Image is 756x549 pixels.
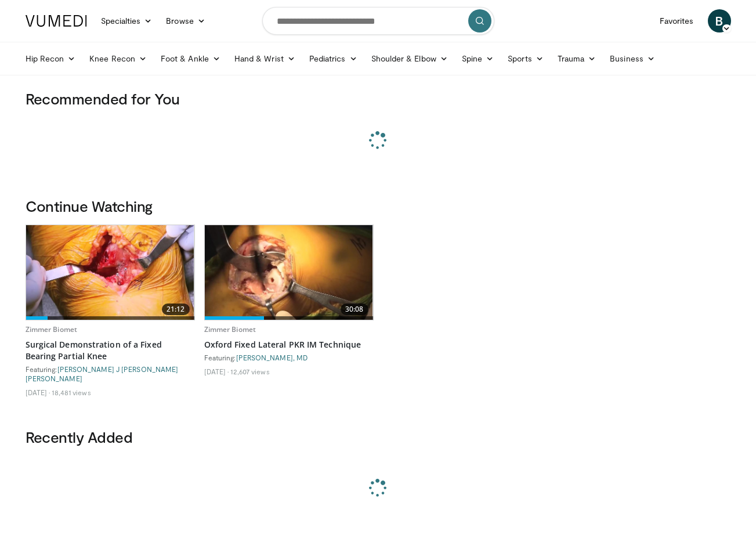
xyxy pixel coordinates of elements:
li: 12,607 views [230,367,269,376]
li: [DATE] [204,367,229,376]
a: Hip Recon [19,47,83,70]
a: Trauma [551,47,603,70]
img: VuMedi Logo [26,15,87,27]
a: 30:08 [205,225,373,320]
a: Shoulder & Elbow [364,47,455,70]
h3: Continue Watching [26,197,731,215]
li: [DATE] [26,388,50,397]
li: 18,481 views [52,388,91,397]
img: 1139bc86-10bf-4018-b609-ddc03866ed6b.620x360_q85_upscale.jpg [205,225,373,320]
a: Zimmer Biomet [204,324,256,334]
span: 21:12 [162,304,190,315]
a: Business [603,47,662,70]
a: Browse [159,9,212,32]
a: Zimmer Biomet [26,324,78,334]
a: B [708,9,731,32]
a: Spine [455,47,501,70]
a: Sports [501,47,551,70]
a: Hand & Wrist [227,47,302,70]
h3: Recently Added [26,428,731,446]
a: Surgical Demonstration of a Fixed Bearing Partial Knee [26,339,195,362]
div: Featuring: [204,353,374,362]
a: [PERSON_NAME] J [PERSON_NAME] [PERSON_NAME] [26,365,179,382]
img: 124f5822-9b65-41ce-9062-65acd02053e7.620x360_q85_upscale.jpg [26,225,194,320]
span: 30:08 [341,304,368,315]
div: Featuring: [26,364,195,383]
a: Oxford Fixed Lateral PKR IM Technique [204,339,374,351]
h3: Recommended for You [26,89,731,108]
a: Knee Recon [82,47,154,70]
a: Pediatrics [302,47,364,70]
a: Specialties [94,9,160,32]
a: Foot & Ankle [154,47,227,70]
a: [PERSON_NAME], MD [236,353,308,362]
input: Search topics, interventions [262,7,494,35]
a: Favorites [653,9,701,32]
a: 21:12 [26,225,194,320]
